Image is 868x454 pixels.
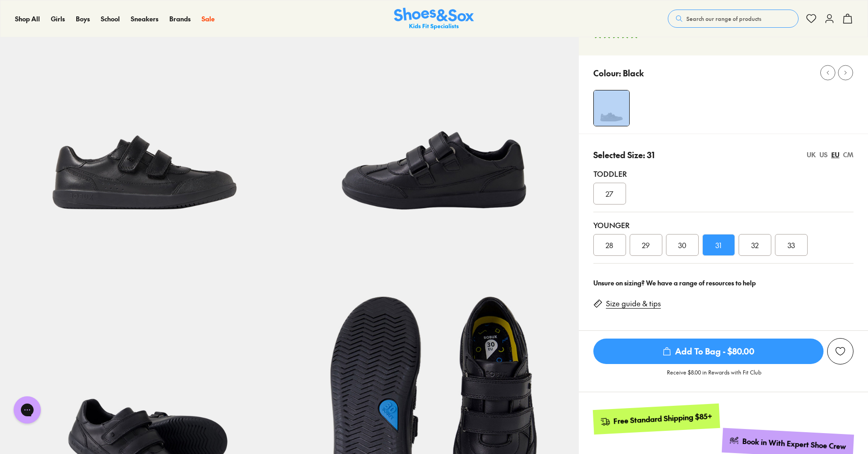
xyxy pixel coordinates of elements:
[593,149,655,161] p: Selected Size: 31
[394,8,474,30] img: SNS_Logo_Responsive.svg
[593,220,853,230] div: Younger
[742,436,847,452] div: Book in With Expert Shoe Crew
[594,90,629,126] img: 4-522533_1
[678,239,686,250] span: 30
[202,14,215,23] span: Sale
[668,10,799,28] button: Search our range of products
[169,14,191,24] a: Brands
[606,188,613,199] span: 27
[51,14,65,23] span: Girls
[831,150,839,160] div: EU
[613,411,712,426] div: Free Standard Shipping $85+
[715,239,721,250] span: 31
[593,339,824,364] span: Add To Bag - $80.00
[394,8,474,30] a: Shoes & Sox
[202,14,215,24] a: Sale
[593,168,853,179] div: Toddler
[686,15,761,23] span: Search our range of products
[606,299,661,309] a: Size guide & tips
[667,368,761,384] p: Receive $8.00 in Rewards with Fit Club
[76,14,90,23] span: Boys
[827,338,853,364] button: Add to Wishlist
[819,150,828,160] div: US
[15,14,40,23] span: Shop All
[131,14,158,24] a: Sneakers
[15,14,40,24] a: Shop All
[101,14,120,23] span: School
[592,404,720,434] a: Free Standard Shipping $85+
[642,239,650,250] span: 29
[51,14,65,24] a: Girls
[751,239,759,250] span: 32
[131,14,158,23] span: Sneakers
[9,393,45,427] iframe: Gorgias live chat messenger
[843,150,853,160] div: CM
[76,14,90,24] a: Boys
[606,239,613,250] span: 28
[593,278,853,288] div: Unsure on sizing? We have a range of resources to help
[101,14,120,24] a: School
[788,239,795,250] span: 33
[807,150,816,160] div: UK
[593,67,621,79] p: Colour:
[593,338,824,364] button: Add To Bag - $80.00
[623,67,644,79] p: Black
[169,14,191,23] span: Brands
